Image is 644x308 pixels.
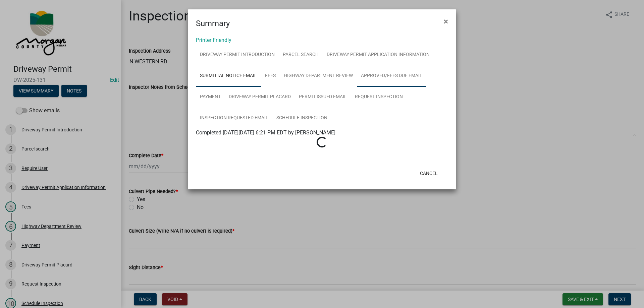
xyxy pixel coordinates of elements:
a: Driveway Permit Application Information [323,44,434,66]
a: Inspection Requested Email [196,108,272,129]
a: Parcel search [279,44,323,66]
a: Printer Friendly [196,37,231,43]
a: Fees [261,65,280,87]
a: Driveway Permit Introduction [196,44,279,66]
span: × [444,17,448,26]
a: Schedule Inspection [272,108,331,129]
a: Payment [196,86,225,108]
a: Submittal Notice Email [196,65,261,87]
a: Driveway Permit Placard [225,86,295,108]
button: Close [438,12,453,31]
span: Completed [DATE][DATE] 6:21 PM EDT by [PERSON_NAME] [196,129,335,136]
a: Request Inspection [351,86,407,108]
h4: Summary [196,17,230,29]
a: Approved/Fees Due Email [357,65,426,87]
a: Permit Issued Email [295,86,351,108]
button: Cancel [415,167,443,179]
a: Highway Department Review [280,65,357,87]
